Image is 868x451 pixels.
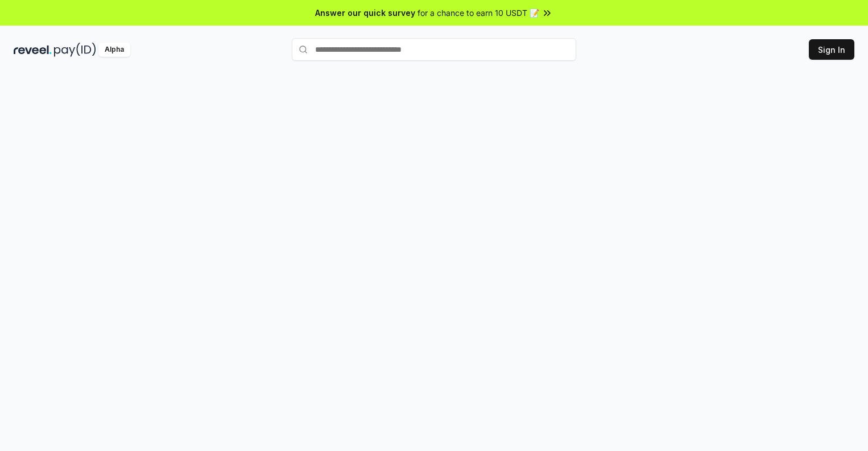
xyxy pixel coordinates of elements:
[809,39,854,60] button: Sign In
[418,7,539,19] span: for a chance to earn 10 USDT 📝
[14,43,52,57] img: reveel_dark
[54,43,96,57] img: pay_id
[315,7,415,19] span: Answer our quick survey
[98,43,130,57] div: Alpha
